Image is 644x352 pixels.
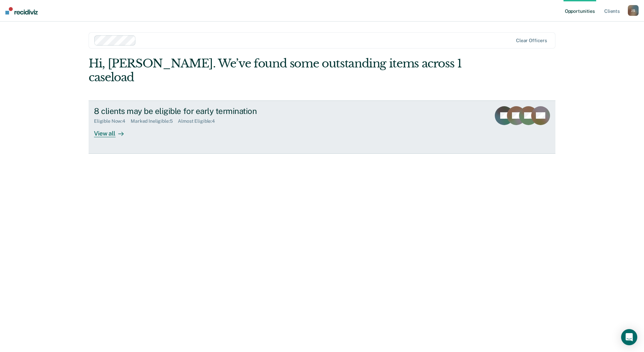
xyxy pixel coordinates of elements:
[94,118,131,124] div: Eligible Now : 4
[89,100,555,154] a: 8 clients may be eligible for early terminationEligible Now:4Marked Ineligible:5Almost Eligible:4...
[94,106,330,116] div: 8 clients may be eligible for early termination
[628,5,639,16] button: JS
[94,124,132,137] div: View all
[5,7,38,14] img: Recidiviz
[621,329,637,345] div: Open Intercom Messenger
[516,38,547,43] div: Clear officers
[89,57,462,84] div: Hi, [PERSON_NAME]. We’ve found some outstanding items across 1 caseload
[178,118,220,124] div: Almost Eligible : 4
[131,118,178,124] div: Marked Ineligible : 5
[628,5,639,16] div: J S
